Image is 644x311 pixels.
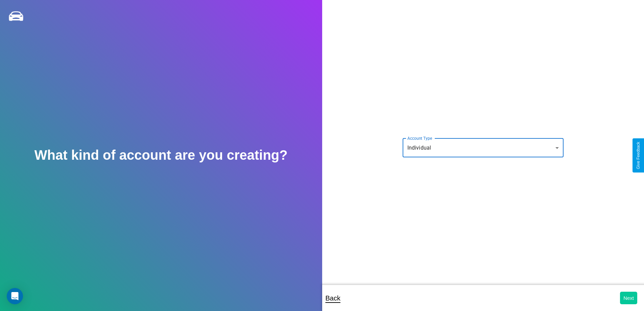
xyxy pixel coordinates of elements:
[620,292,637,304] button: Next
[7,288,23,304] div: Open Intercom Messenger
[407,135,432,141] label: Account Type
[326,292,340,304] p: Back
[636,142,641,169] div: Give Feedback
[34,148,288,163] h2: What kind of account are you creating?
[403,138,564,157] div: Individual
